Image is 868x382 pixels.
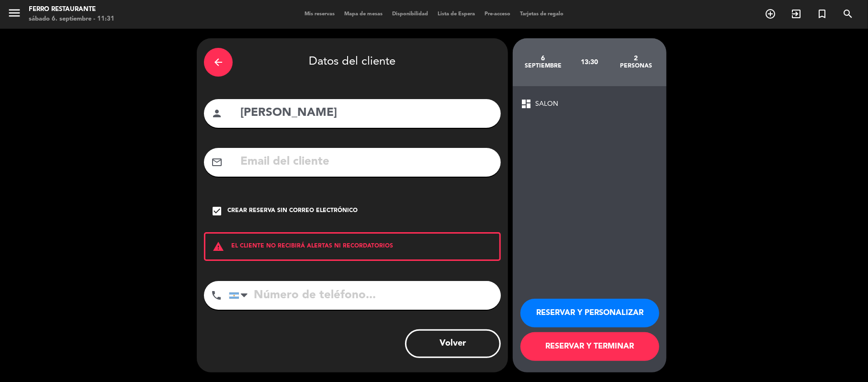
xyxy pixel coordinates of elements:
[387,11,433,17] span: Disponibilidad
[211,205,223,217] i: check_box
[211,157,223,168] i: mail_outline
[204,45,501,79] div: Datos del cliente
[7,6,22,23] button: menu
[520,332,659,361] button: RESERVAR Y TERMINAR
[300,11,339,17] span: Mis reservas
[239,103,494,123] input: Nombre del cliente
[339,11,387,17] span: Mapa de mesas
[433,11,480,17] span: Lista de Espera
[29,5,114,14] div: Ferro Restaurante
[211,108,223,119] i: person
[790,8,802,20] i: exit_to_app
[520,98,532,110] span: dashboard
[205,241,231,252] i: warning
[211,290,222,301] i: phone
[7,6,22,20] i: menu
[229,281,251,309] div: Argentina: +54
[765,8,776,20] i: add_circle_outline
[227,206,358,216] div: Crear reserva sin correo electrónico
[204,232,501,261] div: EL CLIENTE NO RECIBIRÁ ALERTAS NI RECORDATORIOS
[515,11,568,17] span: Tarjetas de regalo
[842,8,854,20] i: search
[566,45,613,79] div: 13:30
[613,55,659,62] div: 2
[480,11,515,17] span: Pre-acceso
[229,281,501,310] input: Número de teléfono...
[520,62,566,70] div: septiembre
[405,329,501,358] button: Volver
[213,56,224,68] i: arrow_back
[816,8,828,20] i: turned_in_not
[520,299,659,327] button: RESERVAR Y PERSONALIZAR
[29,14,114,24] div: sábado 6. septiembre - 11:31
[520,55,566,62] div: 6
[613,62,659,70] div: personas
[239,152,494,172] input: Email del cliente
[535,99,558,110] span: SALON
